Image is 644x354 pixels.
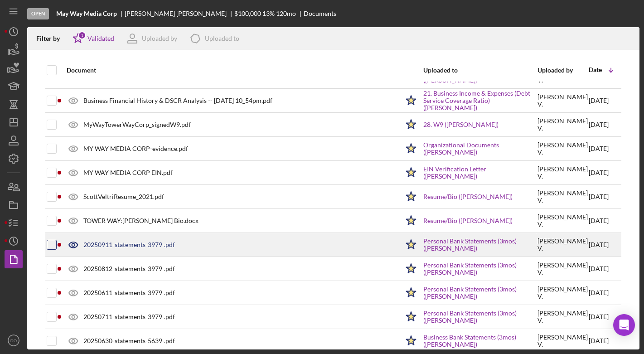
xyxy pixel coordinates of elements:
div: [PERSON_NAME] V . [537,238,588,252]
span: $100,000 [234,10,261,17]
div: Validated [87,35,114,42]
a: Resume/Bio ([PERSON_NAME]) [423,217,513,224]
div: [PERSON_NAME] [PERSON_NAME] [125,10,234,17]
div: [DATE] [589,257,620,280]
div: [DATE] [589,209,620,232]
div: Open Intercom Messenger [613,314,635,336]
a: Personal Bank Statements (3mos) ([PERSON_NAME]) [423,262,537,276]
div: [DATE] [589,137,620,160]
div: MyWayTowerWayCorp_signedW9.pdf [83,121,191,128]
div: MY WAY MEDIA CORP-evidence.pdf [83,145,188,152]
div: MY WAY MEDIA CORP EIN.pdf [83,169,173,176]
div: [DATE] [589,185,620,208]
div: [DATE] [589,281,620,304]
div: ScottVeltriResume_2021.pdf [83,193,164,200]
div: Document [67,67,399,74]
div: 20250911-statements-3979-.pdf [83,241,175,248]
a: Personal Bank Statements (3mos) ([PERSON_NAME]) [423,286,537,300]
div: Open [27,8,49,19]
div: Date [589,66,602,73]
div: [PERSON_NAME] V . [537,334,588,348]
div: Uploaded by [537,67,588,74]
div: 20250711-statements-3979-.pdf [83,313,175,320]
div: Uploaded to [423,67,537,74]
a: Personal Bank Statements (3mos) ([PERSON_NAME]) [423,238,537,252]
text: DO [10,338,17,343]
div: [PERSON_NAME] V . [537,262,588,276]
b: May Way Media Corp [56,10,117,17]
div: TOWER WAY:[PERSON_NAME] Bio.docx [83,217,199,224]
a: 21. Business Income & Expenses (Debt Service Coverage Ratio) ([PERSON_NAME]) [423,90,537,112]
div: [DATE] [589,330,620,352]
a: Business Bank Statements (3mos) ([PERSON_NAME]) [423,334,537,348]
div: [PERSON_NAME] V . [537,117,588,132]
div: 120 mo [276,10,296,17]
div: [PERSON_NAME] V . [537,141,588,156]
a: EIN Verification Letter ([PERSON_NAME]) [423,165,537,180]
div: [PERSON_NAME] V . [537,286,588,300]
div: Business Financial History & DSCR Analysis -- [DATE] 10_54pm.pdf [83,97,272,104]
div: [DATE] [589,161,620,184]
div: Uploaded to [205,35,239,42]
a: Personal Bank Statements (3mos) ([PERSON_NAME]) [423,310,537,324]
div: [PERSON_NAME] V . [537,93,588,108]
div: Uploaded by [142,35,177,42]
div: 20250812-statements-3979-.pdf [83,265,175,272]
div: Filter by [36,35,67,42]
button: DO [5,331,23,349]
div: 1 [78,31,86,39]
a: Organizational Documents ([PERSON_NAME]) [423,141,537,156]
div: 13 % [262,10,275,17]
div: [DATE] [589,89,620,112]
div: [PERSON_NAME] V . [537,165,588,180]
div: Documents [304,10,336,17]
div: [DATE] [589,306,620,328]
div: [PERSON_NAME] V . [537,213,588,228]
a: 28. W9 ([PERSON_NAME]) [423,121,499,128]
div: [DATE] [589,233,620,256]
div: 20250630-statements-5639-.pdf [83,337,175,344]
div: 20250611-statements-3979-.pdf [83,289,175,296]
div: [PERSON_NAME] V . [537,189,588,204]
div: [DATE] [589,113,620,136]
div: [PERSON_NAME] V . [537,310,588,324]
a: Resume/Bio ([PERSON_NAME]) [423,193,513,200]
